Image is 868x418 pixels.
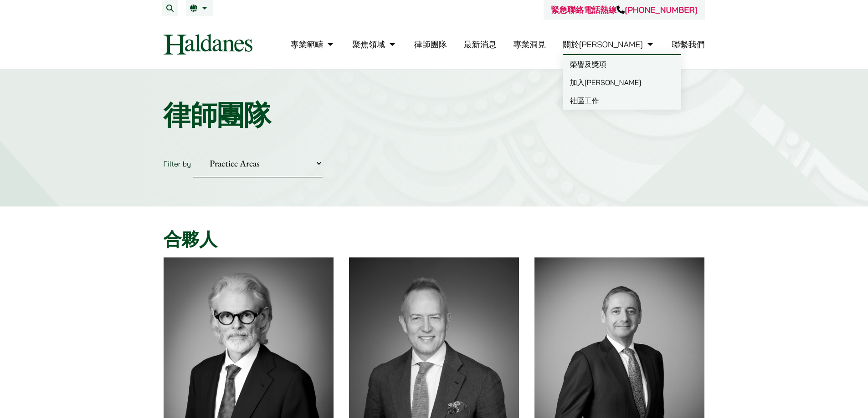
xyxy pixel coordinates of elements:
[563,73,681,91] a: 加入[PERSON_NAME]
[551,5,697,15] a: 緊急聯絡電話熱線[PHONE_NUMBER]
[352,39,397,50] a: 聚焦領域
[463,39,496,50] a: 最新消息
[414,39,447,50] a: 律師團隊
[164,159,191,168] label: Filter by
[164,34,252,55] img: Logo of Haldanes
[563,55,681,73] a: 榮譽及獎項
[290,39,335,50] a: 專業範疇
[164,228,705,250] h2: 合夥人
[563,91,681,110] a: 社區工作
[190,5,210,12] a: 繁
[563,39,655,50] a: 關於何敦
[513,39,546,50] a: 專業洞見
[672,39,705,50] a: 聯繫我們
[164,99,705,131] h1: 律師團隊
